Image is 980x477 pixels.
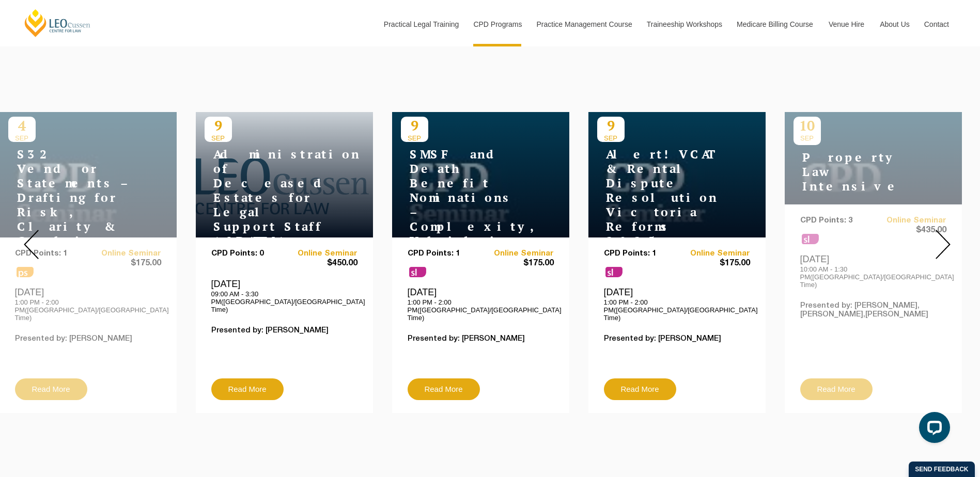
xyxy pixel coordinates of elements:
[729,2,821,46] a: Medicare Billing Course
[211,290,357,313] p: 09:00 AM - 3:30 PM([GEOGRAPHIC_DATA]/[GEOGRAPHIC_DATA] Time)
[409,267,426,277] span: sl
[597,147,726,248] h4: Alert! VCAT & Rental Dispute Resolution Victoria Reforms 2025
[205,117,232,134] p: 9
[408,249,481,258] p: CPD Points: 1
[401,117,428,134] p: 9
[677,258,750,269] span: $175.00
[604,298,750,322] p: 1:00 PM - 2:00 PM([GEOGRAPHIC_DATA]/[GEOGRAPHIC_DATA] Time)
[24,230,39,259] img: Prev
[211,326,357,335] p: Presented by: [PERSON_NAME]
[911,408,954,451] iframe: LiveChat chat widget
[408,287,554,322] div: [DATE]
[284,258,357,269] span: $450.00
[23,8,92,38] a: [PERSON_NAME] Centre for Law
[376,2,466,46] a: Practical Legal Training
[604,287,750,322] div: [DATE]
[408,335,554,343] p: Presented by: [PERSON_NAME]
[211,249,285,258] p: CPD Points: 0
[639,2,729,46] a: Traineeship Workshops
[604,335,750,343] p: Presented by: [PERSON_NAME]
[597,134,625,142] span: SEP
[597,117,625,134] p: 9
[401,134,428,142] span: SEP
[480,258,554,269] span: $175.00
[604,249,677,258] p: CPD Points: 1
[821,2,872,46] a: Venue Hire
[872,2,916,46] a: About Us
[408,378,480,400] a: Read More
[211,278,357,313] div: [DATE]
[916,2,957,46] a: Contact
[677,249,750,258] a: Online Seminar
[465,2,528,46] a: CPD Programs
[480,249,554,258] a: Online Seminar
[605,267,623,277] span: sl
[408,298,554,322] p: 1:00 PM - 2:00 PM([GEOGRAPHIC_DATA]/[GEOGRAPHIC_DATA] Time)
[205,147,334,248] h4: Administration of Deceased Estates for Legal Support Staff ([DATE])
[529,2,639,46] a: Practice Management Course
[936,230,951,259] img: Next
[604,378,676,400] a: Read More
[211,378,284,400] a: Read More
[284,249,357,258] a: Online Seminar
[205,134,232,142] span: SEP
[401,147,530,263] h4: SMSF and Death Benefit Nominations – Complexity, Validity & Capacity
